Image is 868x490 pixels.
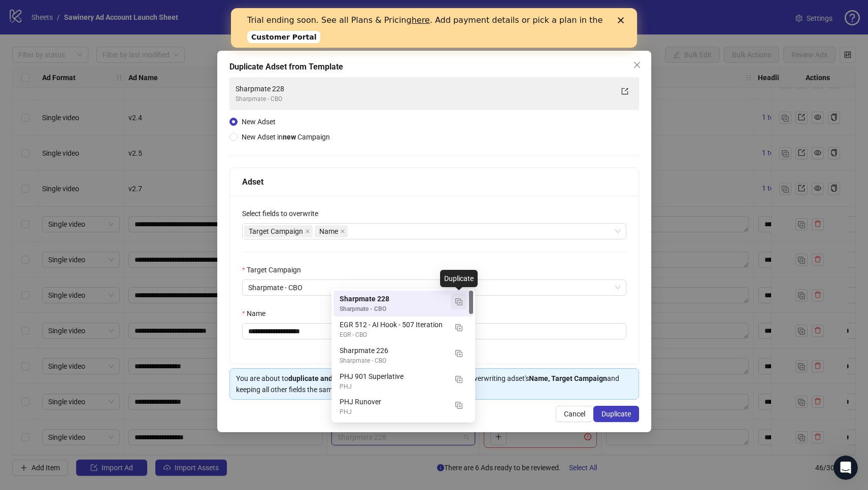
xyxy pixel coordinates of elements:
[333,317,473,342] div: EGR 512 - AI Hook - 507 Iteration
[455,324,462,331] img: Duplicate
[455,376,462,383] img: Duplicate
[283,133,296,141] strong: new
[244,225,313,237] span: Target Campaign
[340,356,447,366] div: Sharpmate - CBO
[249,226,303,237] span: Target Campaign
[242,264,308,275] label: Target Campaign
[236,83,613,94] div: Sharpmate 228
[564,410,585,418] span: Cancel
[340,319,447,330] div: EGR 512 - AI Hook - 507 Iteration
[593,406,639,422] button: Duplicate
[451,293,467,309] button: Duplicate
[556,406,593,422] button: Cancel
[236,94,613,104] div: Sharpmate - CBO
[305,229,310,234] span: close
[242,323,626,339] input: Name
[455,298,462,305] img: Duplicate
[315,225,348,237] span: Name
[340,396,447,407] div: PHJ Runover
[242,176,626,188] div: Adset
[333,291,473,317] div: Sharpmate 228
[229,61,639,73] div: Duplicate Adset from Template
[340,382,447,392] div: PHJ
[248,280,620,295] span: Sharpmate - CBO
[242,133,330,141] span: New Adset in Campaign
[340,304,447,314] div: Sharpmate - CBO
[231,8,637,48] iframe: Intercom live chat banner
[529,374,607,382] strong: Name, Target Campaign
[451,371,467,387] button: Duplicate
[333,342,473,368] div: Sharpmate 226
[288,374,358,382] strong: duplicate and publish
[340,330,447,340] div: EGR - CBO
[340,229,345,234] span: close
[621,88,628,95] span: export
[633,61,641,69] span: close
[451,345,467,361] button: Duplicate
[242,208,325,219] label: Select fields to overwrite
[455,402,462,409] img: Duplicate
[602,410,631,418] span: Duplicate
[333,419,473,445] div: Sharpmate #225 - Superlative
[333,394,473,419] div: PHJ Runover
[451,319,467,335] button: Duplicate
[833,456,858,480] iframe: Intercom live chat
[242,118,276,126] span: New Adset
[242,308,272,319] label: Name
[340,345,447,356] div: Sharpmate 226
[629,57,645,73] button: Close
[319,226,338,237] span: Name
[236,373,632,395] div: You are about to the selected adset without any ads, overwriting adset's and keeping all other fi...
[440,270,478,287] div: Duplicate
[455,350,462,357] img: Duplicate
[451,396,467,412] button: Duplicate
[387,9,397,15] div: Close
[340,293,447,304] div: Sharpmate 228
[333,368,473,394] div: PHJ 901 Superlative
[340,407,447,417] div: PHJ
[340,371,447,382] div: PHJ 901 Superlative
